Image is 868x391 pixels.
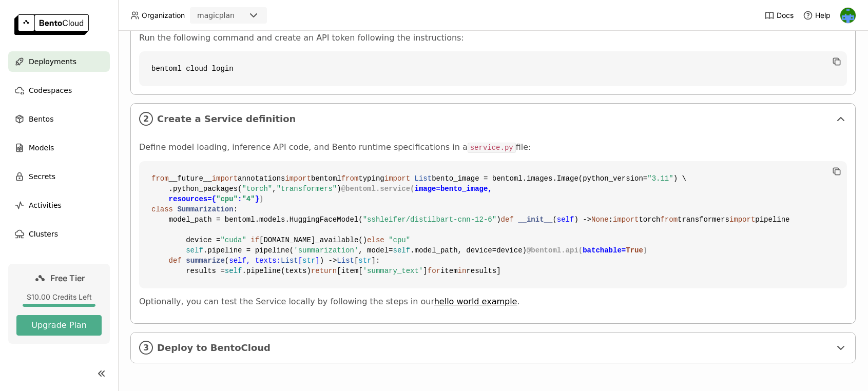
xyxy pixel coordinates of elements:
[50,273,85,283] span: Free Tier
[16,292,102,302] div: $10.00 Credits Left
[139,51,847,86] code: bentoml cloud login
[139,142,847,153] p: Define model loading, inference API code, and Bento runtime specifications in a file:
[294,246,358,255] span: 'summarization'
[151,174,169,183] span: from
[29,113,53,125] span: Bentos
[311,267,337,275] span: return
[157,113,831,125] span: Create a Service definition
[501,216,514,224] span: def
[8,109,110,129] a: Bentos
[157,342,831,354] span: Deploy to BentoCloud
[139,161,847,288] code: __future__ annotations bentoml typing bento_image = bentoml.images.Image(python_version= ) \ .pyt...
[557,216,574,224] span: self
[8,224,110,244] a: Clusters
[393,246,411,255] span: self
[29,142,54,154] span: Models
[341,174,359,183] span: from
[281,257,298,265] span: List
[840,8,856,23] img: Benedikt Veith
[815,11,831,20] span: Help
[242,195,255,203] span: "4"
[139,33,847,43] p: Run the following command and create an API token following the instructions:
[29,84,72,96] span: Codespaces
[458,267,467,275] span: in
[151,205,173,213] span: class
[415,174,432,183] span: List
[14,14,89,35] img: logo
[29,170,55,183] span: Secrets
[363,267,423,275] span: 'summary_text'
[131,333,855,363] div: 3Deploy to BentoCloud
[8,264,110,344] a: Free Tier$10.00 Credits LeftUpgrade Plan
[242,185,272,193] span: "torch"
[29,199,62,211] span: Activities
[139,297,847,307] p: Optionally, you can test the Service locally by following the steps in our .
[220,236,246,244] span: "cuda"
[8,138,110,158] a: Models
[285,174,311,183] span: import
[29,55,76,68] span: Deployments
[8,51,110,72] a: Deployments
[583,246,643,255] span: batchable=
[139,341,153,355] i: 3
[428,267,440,275] span: for
[16,315,102,336] button: Upgrade Plan
[216,195,238,203] span: "cpu"
[626,246,643,255] span: True
[527,246,647,255] span: @bentoml.api( )
[250,236,259,244] span: if
[337,257,354,265] span: List
[212,174,238,183] span: import
[358,257,371,265] span: str
[764,10,794,21] a: Docs
[363,216,496,224] span: "sshleifer/distilbart-cnn-12-6"
[229,257,319,265] span: self, texts: [ ]
[177,205,233,213] span: Summarization
[468,143,516,153] code: service.py
[139,112,153,126] i: 2
[367,236,384,244] span: else
[660,216,678,224] span: from
[236,11,237,21] input: Selected magicplan.
[647,174,673,183] span: "3.11"
[389,236,410,244] span: "cpu"
[803,10,831,21] div: Help
[613,216,639,224] span: import
[434,297,517,306] a: hello world example
[302,257,315,265] span: str
[591,216,609,224] span: None
[277,185,337,193] span: "transformers"
[518,216,552,224] span: __init__
[384,174,410,183] span: import
[225,267,242,275] span: self
[29,228,58,240] span: Clusters
[8,166,110,187] a: Secrets
[186,257,225,265] span: summarize
[8,80,110,101] a: Codespaces
[777,11,794,20] span: Docs
[8,195,110,216] a: Activities
[131,104,855,134] div: 2Create a Service definition
[142,11,185,20] span: Organization
[197,10,235,21] div: magicplan
[186,246,203,255] span: self
[729,216,755,224] span: import
[169,257,182,265] span: def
